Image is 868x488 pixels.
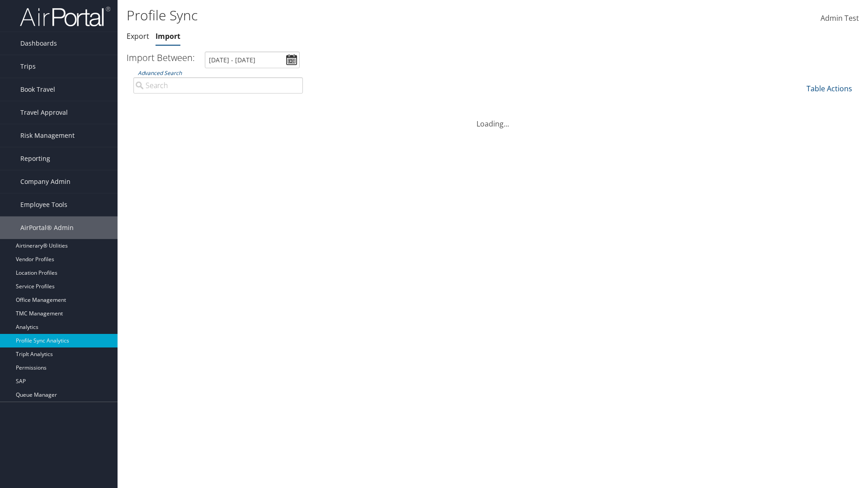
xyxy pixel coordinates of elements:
img: airportal-logo.png [20,6,110,27]
span: Risk Management [20,124,75,147]
span: Company Admin [20,170,71,193]
span: Trips [20,55,36,78]
span: Book Travel [20,78,55,101]
h3: Import Between: [127,52,195,64]
a: Admin Test [821,5,859,33]
span: Travel Approval [20,101,68,124]
a: Export [127,31,149,41]
input: [DATE] - [DATE] [205,52,300,68]
span: Admin Test [821,13,859,23]
span: AirPortal® Admin [20,216,74,239]
a: Advanced Search [138,69,182,77]
h1: Profile Sync [127,6,615,25]
span: Dashboards [20,32,57,55]
a: Import [156,31,180,41]
span: Employee Tools [20,193,67,216]
a: Table Actions [807,84,852,94]
span: Reporting [20,147,50,170]
div: Loading... [127,108,859,129]
input: Advanced Search [133,77,303,94]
